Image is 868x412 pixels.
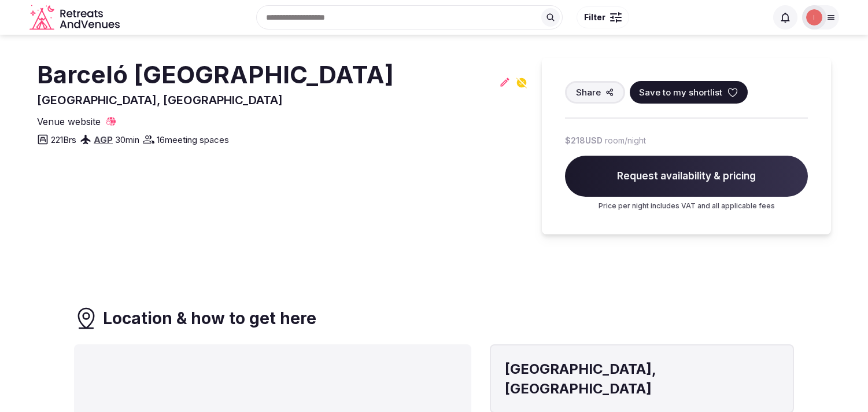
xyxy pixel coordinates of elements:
svg: Retreats and Venues company logo [29,5,122,31]
button: Share [565,81,625,104]
a: Venue website [37,115,117,128]
button: Filter [577,6,629,28]
span: Share [576,86,601,98]
span: 221 Brs [51,134,76,146]
span: Venue website [37,115,101,128]
span: Save to my shortlist [639,86,722,98]
a: Visit the homepage [29,5,122,31]
p: Price per night includes VAT and all applicable fees [565,201,808,211]
h2: Barceló [GEOGRAPHIC_DATA] [37,58,394,92]
button: Save to my shortlist [630,81,748,104]
span: 30 min [115,134,139,146]
h4: [GEOGRAPHIC_DATA], [GEOGRAPHIC_DATA] [505,359,779,398]
span: $218 USD [565,135,603,146]
span: [GEOGRAPHIC_DATA], [GEOGRAPHIC_DATA] [37,93,283,107]
span: Request availability & pricing [565,156,808,197]
h3: Location & how to get here [103,307,316,330]
img: Irene Gonzales [806,9,822,25]
a: AGP [94,134,113,145]
span: room/night [605,135,646,146]
span: 16 meeting spaces [157,134,229,146]
span: Filter [584,12,605,23]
